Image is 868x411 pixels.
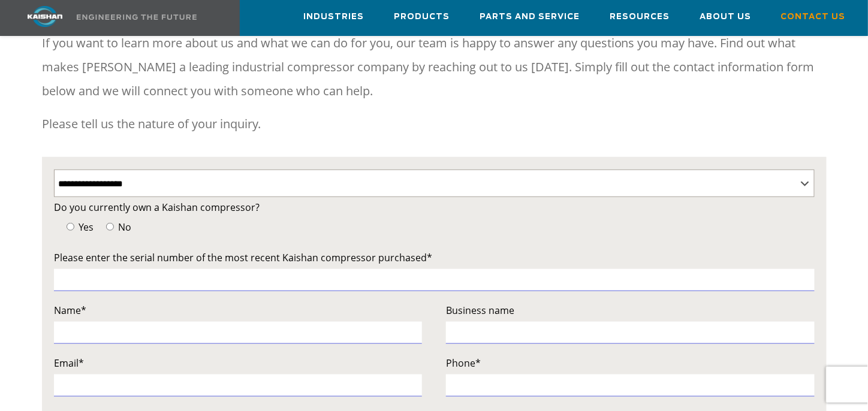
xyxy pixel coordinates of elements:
img: Engineering the future [77,14,197,20]
label: Name* [54,302,422,319]
span: Resources [610,10,670,24]
span: Parts and Service [480,10,580,24]
p: Please tell us the nature of your inquiry. [42,112,826,136]
p: If you want to learn more about us and what we can do for you, our team is happy to answer any qu... [42,31,826,103]
a: Contact Us [781,1,846,33]
a: Resources [610,1,670,33]
span: Industries [303,10,364,24]
span: Yes [76,220,94,234]
span: Products [394,10,450,24]
label: Please enter the serial number of the most recent Kaishan compressor purchased* [54,249,815,266]
input: No [106,223,114,231]
label: Phone* [446,355,814,371]
input: Yes [67,223,74,231]
a: Parts and Service [480,1,580,33]
label: Email* [54,355,422,371]
span: About Us [700,10,751,24]
a: About Us [700,1,751,33]
a: Industries [303,1,364,33]
label: Do you currently own a Kaishan compressor? [54,199,815,216]
a: Products [394,1,450,33]
span: Contact Us [781,10,846,24]
span: No [116,220,131,234]
label: Business name [446,302,814,319]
